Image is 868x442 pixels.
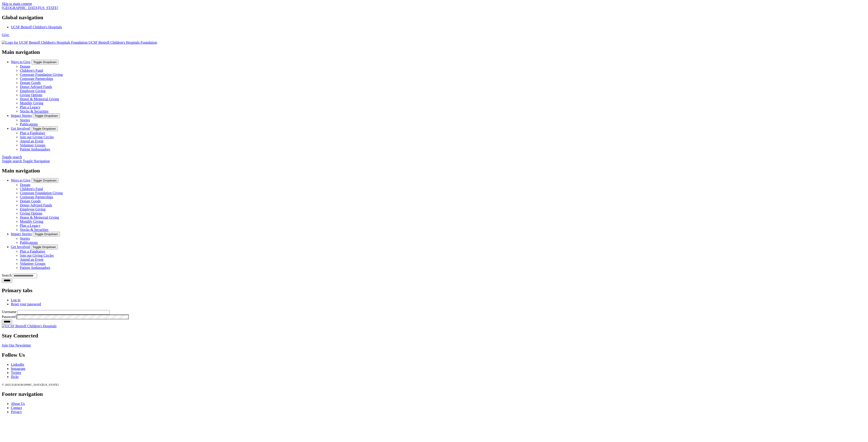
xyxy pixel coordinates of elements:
[11,406,22,410] a: Contact
[20,77,53,81] a: Corporate Partnerships
[20,93,42,97] a: Giving Options
[20,191,63,195] a: Corporate Foundation Giving
[2,41,87,45] img: Logo for UCSF Benioff Children's Hospitals Foundation
[20,195,53,199] a: Corporate Partnerships
[20,85,52,89] a: Donor-Advised Funds
[2,333,866,339] h2: Stay Connected
[20,81,41,85] a: Donate Goods
[33,113,60,118] button: Toggle Dropdown
[11,375,19,379] a: flickr
[2,49,866,55] h2: Main navigation
[11,402,25,406] a: About Us
[11,178,31,182] a: Ways to Give
[20,118,30,122] a: Stories
[20,207,45,211] a: Employee Giving
[2,310,17,314] label: Username
[2,383,59,386] small: © 2025 [GEOGRAPHIC_DATA][US_STATE]
[2,155,22,159] span: Toggle search
[31,60,59,65] button: Toggle Dropdown
[11,25,62,29] a: UCSF Benioff Children's Hospitals
[20,241,38,244] a: Publications
[20,109,48,113] a: Stocks & Securities
[20,73,63,76] a: Corporate Foundation Giving
[2,168,866,174] h2: Main navigation
[31,178,59,183] button: Toggle Dropdown
[11,298,20,302] a: Log in
[2,273,12,277] label: Search
[20,65,30,68] a: Donate
[23,159,50,163] span: Toggle Navigation
[2,287,866,294] h2: Primary tabs
[20,89,45,93] a: Employee Giving
[20,249,45,253] a: Plan a Fundraiser
[11,127,30,130] a: Get Involved
[33,232,60,237] button: Toggle Dropdown
[20,237,30,240] a: Stories
[20,266,50,270] a: Patient Ambassadors
[20,122,38,126] a: Publications
[20,139,43,143] a: Attend an Event
[2,2,32,6] a: Skip to main content
[20,224,40,227] a: Plan a Legacy
[20,101,43,105] a: Monthly Giving
[11,302,41,306] a: Reset your password
[20,199,41,203] a: Donate Goods
[2,315,16,319] label: Password
[2,159,22,163] span: Toggle search
[20,262,45,265] a: Volunteer Groups
[11,410,22,414] a: Privacy
[11,114,32,117] a: Impact Stories
[20,105,40,109] a: Plan a Legacy
[20,228,48,232] a: Stocks & Securities
[2,343,31,347] a: Join Our Newsletter
[11,245,30,249] a: Get Involved
[20,147,50,151] a: Patient Ambassadors
[2,324,57,328] img: UCSF Benioff Children's Hospitals
[20,135,54,139] a: Join our Giving Circles
[2,33,10,37] a: Give
[2,391,866,397] h2: Footer navigation
[20,97,59,101] a: Honor & Memorial Giving
[20,253,54,257] a: Join our Giving Circles
[20,131,45,135] a: Plan a Fundraiser
[20,215,59,219] a: Honor & Memorial Giving
[20,143,45,147] a: Volunteer Groups
[20,203,52,207] a: Donor-Advised Funds
[2,14,866,21] h2: Global navigation
[2,352,866,358] h2: Follow Us
[20,187,43,191] a: Children's Fund
[31,245,58,249] button: Toggle Dropdown
[2,41,157,44] a: UCSF Benioff Children's Hospitals Foundation
[20,183,30,187] a: Donate
[11,371,21,375] a: Twitter
[2,6,58,10] a: [GEOGRAPHIC_DATA][US_STATE]
[11,60,31,64] a: Ways to Give
[11,232,32,236] a: Impact Stories
[88,41,157,44] span: UCSF Benioff Children's Hospitals Foundation
[20,220,43,223] a: Monthly Giving
[11,367,25,370] a: Instagram
[20,69,43,72] a: Children's Fund
[20,258,43,261] a: Attend an Event
[20,211,42,215] a: Giving Options
[11,363,24,366] a: LinkedIn
[31,126,58,131] button: Toggle Dropdown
